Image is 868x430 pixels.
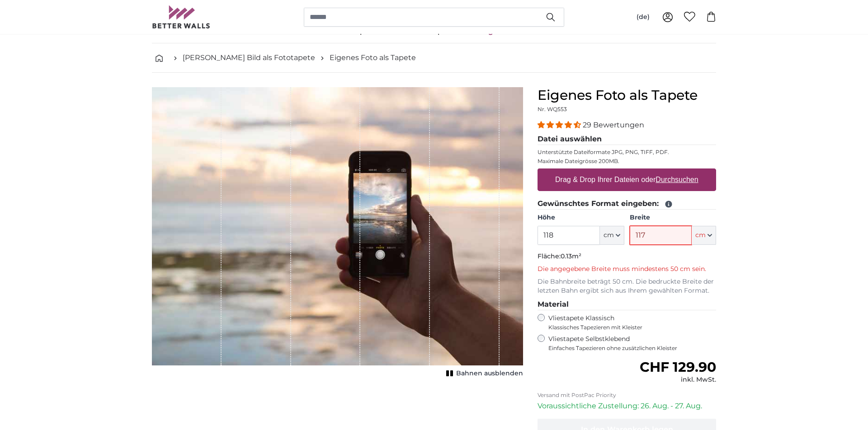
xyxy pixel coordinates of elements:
span: Klassisches Tapezieren mit Kleister [548,324,708,331]
label: Vliestapete Klassisch [548,314,708,331]
legend: Material [538,299,716,310]
p: Fläche: [538,252,716,261]
p: Voraussichtliche Zustellung: 26. Aug. - 27. Aug. [538,401,716,411]
p: Die Bahnbreite beträgt 50 cm. Die bedruckte Breite der letzten Bahn ergibt sich aus Ihrem gewählt... [538,277,716,295]
a: Eigenes Foto als Tapete [330,52,416,63]
div: 1 of 1 [152,87,523,380]
p: Maximale Dateigrösse 200MB. [538,158,716,165]
img: Betterwalls [152,5,211,28]
legend: Datei auswählen [538,134,716,145]
button: cm [600,226,624,245]
span: cm [695,231,706,240]
span: 0.13m² [561,252,581,260]
button: Bahnen ausblenden [443,367,523,380]
span: Einfaches Tapezieren ohne zusätzlichen Kleister [548,345,716,352]
legend: Gewünschtes Format eingeben: [538,198,716,210]
u: Durchsuchen [656,176,698,183]
span: 4.34 stars [538,121,583,129]
a: [PERSON_NAME] Bild als Fototapete [183,52,315,63]
span: Bahnen ausblenden [456,369,523,378]
label: Höhe [538,213,624,222]
label: Vliestapete Selbstklebend [548,335,716,352]
button: cm [692,226,716,245]
p: Unterstützte Dateiformate JPG, PNG, TIFF, PDF. [538,149,716,156]
nav: breadcrumbs [152,43,716,73]
span: 29 Bewertungen [583,121,644,129]
h1: Eigenes Foto als Tapete [538,87,716,103]
label: Drag & Drop Ihrer Dateien oder [552,171,702,189]
span: CHF 129.90 [640,359,716,375]
button: (de) [629,9,657,25]
p: Die angegebene Breite muss mindestens 50 cm sein. [538,265,716,274]
span: cm [604,231,614,240]
label: Breite [630,213,716,222]
span: Nr. WQ553 [538,106,567,112]
p: Versand mit PostPac Priority [538,392,716,399]
div: inkl. MwSt. [640,375,716,384]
